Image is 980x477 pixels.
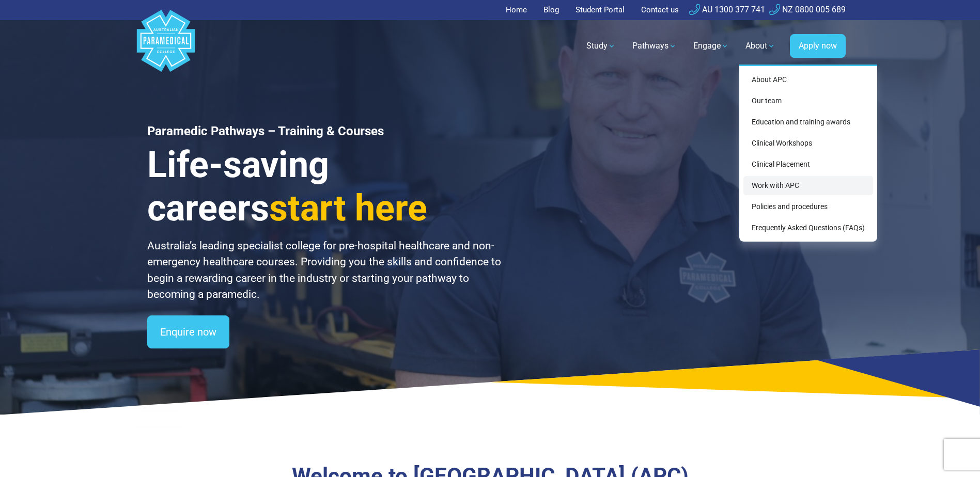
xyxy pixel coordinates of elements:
a: Clinical Placement [743,155,873,174]
span: start here [269,187,427,229]
a: AU 1300 377 741 [689,5,765,14]
a: About APC [743,70,873,89]
a: Our team [743,91,873,110]
a: Clinical Workshops [743,134,873,153]
a: Work with APC [743,176,873,195]
a: About [739,31,782,60]
a: Australian Paramedical College [135,20,197,72]
a: Engage [687,31,735,60]
a: Education and training awards [743,113,873,132]
a: Pathways [626,31,683,60]
a: NZ 0800 005 689 [769,5,846,14]
a: Policies and procedures [743,197,873,216]
a: Study [580,31,622,60]
h1: Paramedic Pathways – Training & Courses [147,124,503,139]
p: Australia’s leading specialist college for pre-hospital healthcare and non-emergency healthcare c... [147,238,503,303]
a: Apply now [790,34,846,58]
a: Enquire now [147,315,229,348]
a: Frequently Asked Questions (FAQs) [743,218,873,237]
div: About [739,65,877,242]
h3: Life-saving careers [147,143,503,230]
